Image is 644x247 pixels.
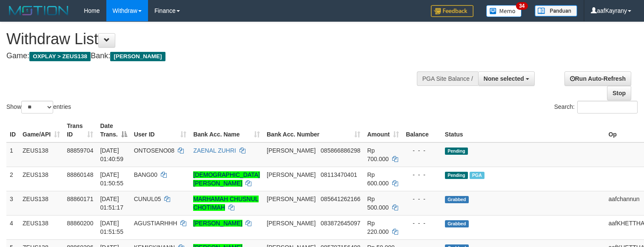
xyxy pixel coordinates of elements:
a: Run Auto-Refresh [564,71,631,86]
span: CUNUL05 [134,196,161,202]
th: Date Trans.: activate to sort column descending [97,118,130,142]
img: Feedback.jpg [431,5,473,17]
span: [PERSON_NAME] [267,147,316,154]
div: - - - [406,170,438,179]
h1: Withdraw List [6,31,421,48]
span: Copy 083872645097 to clipboard [321,220,360,227]
td: 1 [6,142,19,167]
span: [DATE] 01:50:55 [100,171,123,187]
span: [PERSON_NAME] [267,171,316,178]
th: Bank Acc. Name: activate to sort column ascending [190,118,263,142]
td: ZEUS138 [19,167,63,191]
input: Search: [577,101,638,114]
label: Search: [554,101,638,114]
th: Status [442,118,605,142]
span: [PERSON_NAME] [267,196,316,202]
span: Copy 08113470401 to clipboard [321,171,357,178]
img: MOTION_logo.png [6,4,71,17]
span: Rp 220.000 [367,220,389,235]
span: 34 [516,2,527,10]
div: PGA Site Balance / [417,71,478,86]
div: - - - [406,219,438,227]
span: Pending [445,148,468,155]
th: Game/API: activate to sort column ascending [19,118,63,142]
span: 88860200 [67,220,93,227]
span: 88860171 [67,196,93,202]
span: Copy 085641262166 to clipboard [321,196,360,202]
span: Marked by aafkaynarin [470,172,484,179]
th: Bank Acc. Number: activate to sort column ascending [263,118,364,142]
span: Rp 700.000 [367,147,389,162]
span: [PERSON_NAME] [267,220,316,227]
span: Grabbed [445,220,469,227]
span: [DATE] 01:40:59 [100,147,123,162]
a: Stop [607,86,631,100]
span: None selected [484,75,524,82]
span: Copy 085866886298 to clipboard [321,147,360,154]
span: [PERSON_NAME] [110,52,165,61]
span: [DATE] 01:51:17 [100,196,123,211]
a: ZAENAL ZUHRI [193,147,236,154]
img: panduan.png [535,5,577,17]
td: 4 [6,215,19,239]
span: Grabbed [445,196,469,203]
div: - - - [406,195,438,203]
a: [PERSON_NAME] [193,220,242,227]
th: Amount: activate to sort column ascending [364,118,402,142]
span: 88859704 [67,147,93,154]
td: 3 [6,191,19,215]
span: Rp 600.000 [367,171,389,187]
span: BANG00 [134,171,157,178]
a: MARHAMAH CHUSNUL CHOTIMAH [193,196,258,211]
span: Pending [445,172,468,179]
th: Trans ID: activate to sort column ascending [63,118,97,142]
td: 2 [6,167,19,191]
span: Rp 500.000 [367,196,389,211]
button: None selected [478,71,535,86]
td: ZEUS138 [19,191,63,215]
td: ZEUS138 [19,215,63,239]
span: ONTOSENO08 [134,147,174,154]
h4: Game: Bank: [6,52,421,60]
th: User ID: activate to sort column ascending [131,118,190,142]
span: [DATE] 01:51:55 [100,220,123,235]
span: 88860148 [67,171,93,178]
img: Button%20Memo.svg [486,5,522,17]
select: Showentries [21,101,53,114]
span: AGUSTIARHHH [134,220,177,227]
a: [DEMOGRAPHIC_DATA][PERSON_NAME] [193,171,260,187]
label: Show entries [6,101,71,114]
th: ID [6,118,19,142]
span: OXPLAY > ZEUS138 [29,52,91,61]
div: - - - [406,146,438,155]
td: ZEUS138 [19,142,63,167]
th: Balance [402,118,442,142]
